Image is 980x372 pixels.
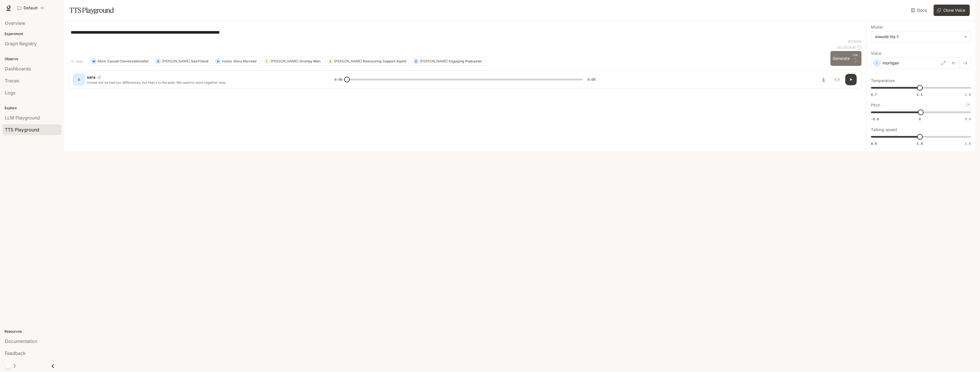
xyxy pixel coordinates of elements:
[449,60,482,63] p: Engaging Podcaster
[848,39,861,44] p: 87 / 1000
[871,79,895,83] p: Temperature
[965,102,971,108] button: Reset to default
[68,57,87,66] button: Hide
[213,57,260,66] button: HHadesStory Narrator
[411,57,485,66] button: D[PERSON_NAME]Engaging Podcaster
[334,77,342,82] span: 0:00
[871,128,897,132] p: Talking speed
[299,60,320,63] p: Grumpy Man
[919,117,921,121] span: 0
[156,57,161,66] div: O
[837,45,856,50] p: $ 0.000435
[325,57,409,66] button: A[PERSON_NAME]Reassuring Support Agent
[917,141,923,146] span: 1.0
[917,92,923,97] span: 1.1
[871,117,879,121] span: -5.0
[233,60,257,63] p: Story Narrator
[910,5,929,16] a: Docs
[852,53,859,60] p: CTRL +
[871,92,877,97] span: 0.7
[271,60,298,63] p: [PERSON_NAME]
[70,5,114,16] h1: TTS Playground
[215,57,220,66] div: H
[328,57,333,66] div: A
[413,57,418,66] div: D
[153,57,211,66] button: O[PERSON_NAME]Sad Friend
[95,76,103,79] button: Copy Voice ID
[91,57,96,66] div: M
[883,60,899,66] p: morrigan
[87,74,95,80] p: sera
[818,74,829,85] button: Download audio
[830,51,861,66] button: GenerateCTRL +⏎
[89,57,151,66] button: MMarkCasual Conversationalist
[87,80,321,85] p: I know we've had our differences, but that's in the past. We need to work together now.
[934,5,970,16] button: Clone Voice
[875,34,961,40] div: inworld-tts-1
[871,103,880,107] p: Pitch
[74,75,83,84] div: D
[871,31,971,42] div: inworld-tts-1
[334,60,362,63] p: [PERSON_NAME]
[852,53,859,64] p: ⏎
[262,57,323,66] button: T[PERSON_NAME]Grumpy Man
[871,25,883,29] p: Model
[162,60,190,63] p: [PERSON_NAME]
[222,60,232,63] p: Hades
[191,60,208,63] p: Sad Friend
[420,60,448,63] p: [PERSON_NAME]
[587,77,595,82] span: 0:03
[15,2,46,14] button: All workspaces
[24,6,38,11] p: Default
[871,141,877,146] span: 0.5
[965,92,971,97] span: 1.5
[965,117,971,121] span: 5.0
[871,51,881,55] p: Voice
[264,57,269,66] div: T
[965,141,971,146] span: 1.5
[363,60,406,63] p: Reassuring Support Agent
[107,60,148,63] p: Casual Conversationalist
[98,60,106,63] p: Mark
[832,74,843,85] button: Inspect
